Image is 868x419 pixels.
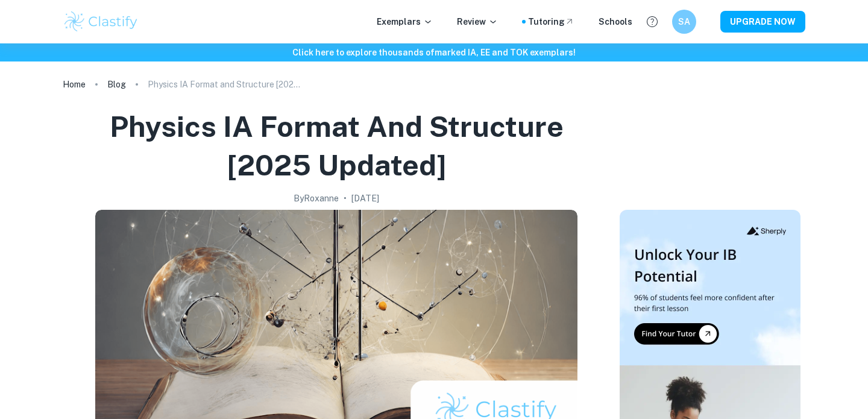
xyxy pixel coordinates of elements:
p: Exemplars [377,15,433,28]
h1: Physics IA Format and Structure [2025 updated] [68,107,605,184]
a: Schools [599,15,632,28]
p: Review [457,15,498,28]
h6: Click here to explore thousands of marked IA, EE and TOK exemplars ! [2,46,866,59]
button: Help and Feedback [642,11,662,32]
a: Blog [107,76,126,93]
button: SA [672,10,696,34]
a: Home [63,76,86,93]
h6: SA [678,15,691,28]
button: UPGRADE NOW [720,11,805,33]
h2: By Roxanne [294,192,339,205]
p: • [344,192,347,205]
a: Tutoring [528,15,574,28]
p: Physics IA Format and Structure [2025 updated] [148,78,304,91]
img: Clastify logo [63,10,139,34]
h2: [DATE] [351,192,379,205]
